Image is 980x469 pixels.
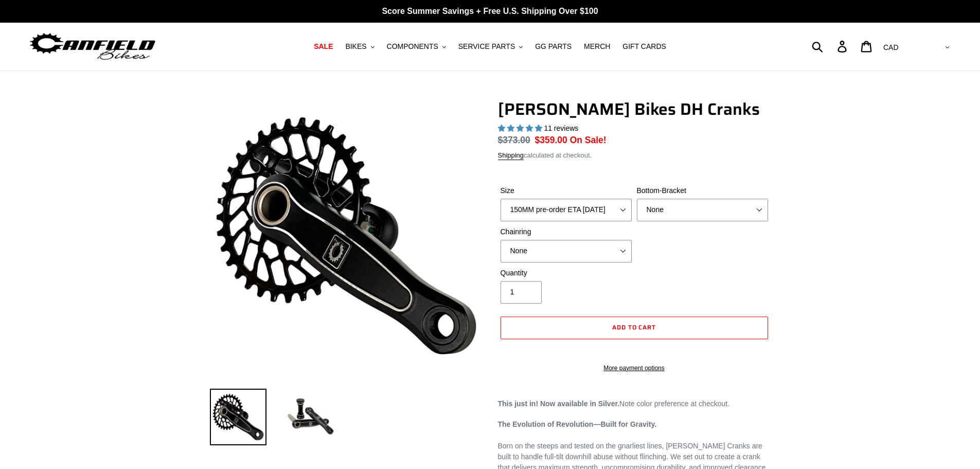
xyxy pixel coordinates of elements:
[544,124,578,132] span: 11 reviews
[453,40,528,54] button: SERVICE PARTS
[210,389,266,445] img: Load image into Gallery viewer, Canfield Bikes DH Cranks
[498,99,771,119] h1: [PERSON_NAME] Bikes DH Cranks
[617,40,671,54] a: GIFT CARDS
[498,398,771,409] p: Note color preference at checkout.
[501,268,632,279] label: Quantity
[282,389,338,445] img: Load image into Gallery viewer, Canfield Bikes DH Cranks
[570,133,607,147] span: On Sale!
[637,185,768,196] label: Bottom-Bracket
[584,42,610,51] span: MERCH
[498,399,620,408] strong: This just in! Now available in Silver.
[498,151,524,160] a: Shipping
[817,35,844,58] input: Search
[501,363,768,373] a: More payment options
[28,30,157,63] img: Canfield Bikes
[387,42,438,51] span: COMPONENTS
[530,40,577,54] a: GG PARTS
[498,420,657,428] strong: The Evolution of Revolution—Built for Gravity.
[535,135,567,145] span: $359.00
[345,42,366,51] span: BIKES
[501,185,632,196] label: Size
[622,42,666,51] span: GIFT CARDS
[498,124,544,132] span: 4.91 stars
[309,40,338,54] a: SALE
[501,317,768,339] button: Add to cart
[612,322,656,332] span: Add to cart
[535,42,572,51] span: GG PARTS
[498,135,530,145] s: $373.00
[314,42,333,51] span: SALE
[382,40,451,54] button: COMPONENTS
[340,40,379,54] button: BIKES
[498,150,771,161] div: calculated at checkout.
[579,40,615,54] a: MERCH
[501,227,632,237] label: Chainring
[458,42,515,51] span: SERVICE PARTS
